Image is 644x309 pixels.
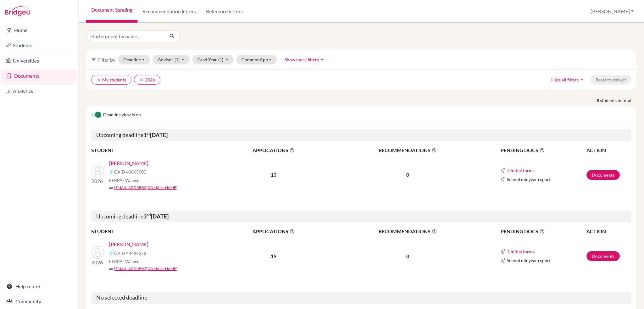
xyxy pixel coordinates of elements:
[103,111,141,119] span: Deadline view is on
[109,267,113,271] span: mail
[501,228,586,235] span: PENDING DOCS
[97,78,101,82] i: clear
[507,257,551,264] span: School midyear report
[139,78,144,82] i: clear
[551,77,579,82] span: Hide all filters
[546,75,590,85] button: Hide all filtersarrow_drop_up
[507,167,535,174] button: 2 initial forms
[501,258,506,263] img: Common App logo
[590,75,631,85] button: Reset to default
[114,266,177,272] a: [EMAIL_ADDRESS][DOMAIN_NAME]
[86,30,164,42] input: Find student by name...
[147,212,151,217] sup: rd
[501,249,506,254] img: Common App logo
[586,146,631,154] th: ACTION
[597,97,600,104] strong: 8
[218,57,223,62] span: (1)
[501,146,586,154] span: PENDING DOCS
[236,55,277,64] button: CommonApp
[92,177,104,185] p: 2026
[285,57,319,62] span: Show more filters
[586,170,620,180] a: Documents
[92,259,104,266] p: 2026
[319,56,325,63] i: arrow_drop_up
[175,57,180,62] span: (1)
[92,165,104,177] img: Sarda, Aryaman
[143,213,169,220] b: 3 [DATE]
[109,258,140,265] span: FERPA
[330,171,485,179] p: 0
[91,75,131,85] button: clearMy students
[143,131,168,138] b: 1 [DATE]
[1,280,77,293] a: Help center
[330,252,485,260] p: 0
[109,159,148,167] a: [PERSON_NAME]
[123,259,140,264] span: - Waived
[91,227,217,235] th: STUDENT
[501,168,506,173] img: Common App logo
[109,186,113,190] span: mail
[153,55,190,64] button: Advisor(1)
[1,39,77,52] a: Students
[217,146,330,154] span: APPLICATIONS
[109,240,148,248] a: [PERSON_NAME]
[109,169,114,174] img: Common App logo
[1,69,77,82] a: Documents
[501,177,506,182] img: Common App logo
[91,211,631,223] h5: Upcoming deadline
[91,146,217,154] th: STUDENT
[134,75,160,85] button: clear2026
[1,54,77,67] a: Universities
[114,168,146,175] span: CAID 40865600
[1,24,77,36] a: Home
[97,57,115,63] span: Filter by
[330,146,485,154] span: RECOMMENDATIONS
[109,177,140,184] span: FERPA
[91,292,631,304] h5: No selected deadline
[586,251,620,261] a: Documents
[109,251,114,256] img: Common App logo
[600,97,636,104] span: students in total
[586,227,631,235] th: ACTION
[92,246,104,259] img: Xu, William
[271,253,276,259] b: 19
[579,76,585,83] i: arrow_drop_up
[330,228,485,235] span: RECOMMENDATIONS
[147,131,150,136] sup: st
[588,5,636,17] button: [PERSON_NAME]
[271,172,276,178] b: 13
[91,129,631,141] h5: Upcoming deadline
[5,6,30,16] img: Bridge-U
[91,57,96,62] i: filter_list
[1,295,77,308] a: Community
[123,178,140,183] span: - Waived
[279,55,330,64] button: Show more filtersarrow_drop_up
[507,248,535,255] button: 2 initial forms
[217,228,330,235] span: APPLICATIONS
[507,176,551,183] span: School midyear report
[1,85,77,97] a: Analytics
[114,250,146,257] span: CAID 44424272
[192,55,234,64] button: Grad Year(1)
[114,185,177,190] a: [EMAIL_ADDRESS][DOMAIN_NAME]
[118,55,150,64] button: Deadline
